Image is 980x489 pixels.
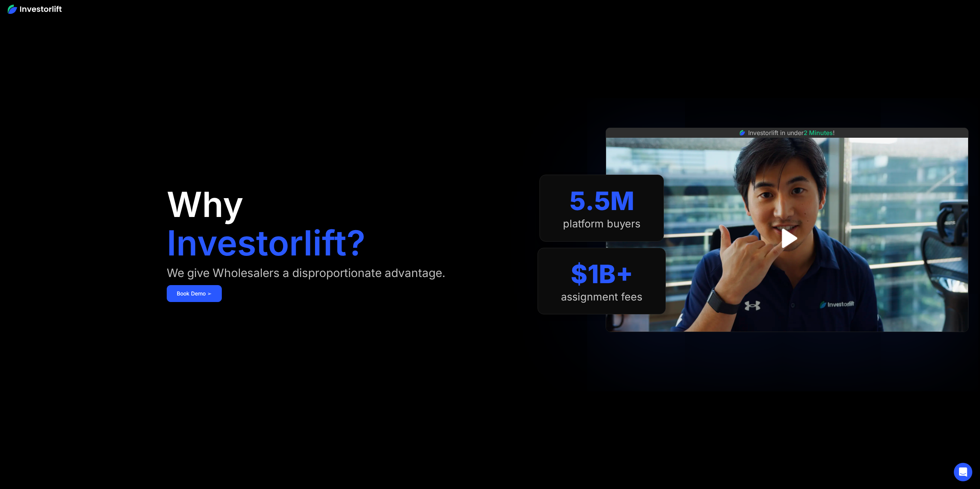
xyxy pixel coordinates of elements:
[167,267,446,279] div: We give Wholesalers a disproportionate advantage.
[167,285,222,302] a: Book Demo ➢
[167,226,365,260] h1: Investorlift?
[954,463,972,481] div: Open Intercom Messenger
[563,218,640,230] div: platform buyers
[167,187,243,222] h1: Why
[748,128,835,137] div: Investorlift in under !
[571,259,633,289] div: $1B+
[570,186,634,216] div: 5.5M
[770,221,804,255] a: open lightbox
[561,291,642,303] div: assignment fees
[729,336,845,345] iframe: Customer reviews powered by Trustpilot
[804,129,833,137] span: 2 Minutes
